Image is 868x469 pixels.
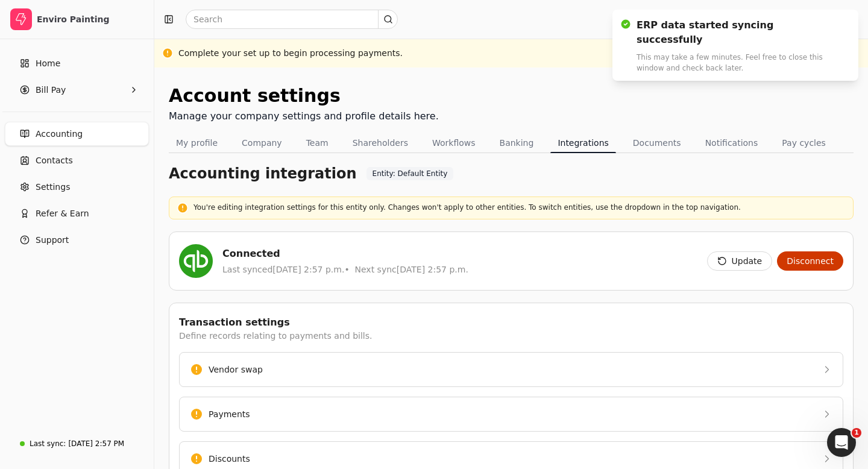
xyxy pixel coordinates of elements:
[36,154,73,167] span: Contacts
[169,82,439,109] div: Account settings
[5,122,149,146] a: Accounting
[169,163,357,184] h1: Accounting integration
[179,315,843,330] div: Transaction settings
[234,133,289,153] button: Company
[36,207,89,220] span: Refer & Earn
[345,133,415,153] button: Shareholders
[626,133,688,153] button: Documents
[209,453,250,465] div: Discounts
[193,202,829,213] p: You're editing integration settings for this entity only. Changes won't apply to other entities. ...
[5,201,149,225] button: Refer & Earn
[5,433,149,455] a: Last sync:[DATE] 2:57 PM
[36,234,69,247] span: Support
[68,438,124,449] div: [DATE] 2:57 PM
[425,133,483,153] button: Workflows
[37,13,143,25] div: Enviro Painting
[186,10,398,29] input: Search
[179,330,843,342] div: Define records relating to payments and bills.
[169,133,225,153] button: My profile
[36,128,83,140] span: Accounting
[698,133,766,153] button: Notifications
[36,84,66,96] span: Bill Pay
[299,133,336,153] button: Team
[707,251,773,271] button: Update
[179,352,843,387] button: Vendor swap
[36,57,60,70] span: Home
[777,251,843,271] button: Disconnect
[5,228,149,252] button: Support
[5,78,149,102] button: Bill Pay
[373,168,448,179] span: Entity: Default Entity
[209,364,263,376] div: Vendor swap
[5,148,149,172] a: Contacts
[30,438,66,449] div: Last sync:
[169,133,854,153] nav: Tabs
[222,247,697,261] div: Connected
[827,428,856,457] iframe: Intercom live chat
[179,397,843,432] button: Payments
[852,428,861,438] span: 1
[550,133,615,153] button: Integrations
[36,181,70,194] span: Settings
[178,47,403,60] div: Complete your set up to begin processing payments.
[775,133,833,153] button: Pay cycles
[169,109,439,124] div: Manage your company settings and profile details here.
[637,18,834,47] div: ERP data started syncing successfully
[209,408,250,421] div: Payments
[5,51,149,75] a: Home
[222,263,697,276] div: Last synced [DATE] 2:57 p.m. • Next sync [DATE] 2:57 p.m.
[492,133,541,153] button: Banking
[637,52,834,74] div: This may take a few minutes. Feel free to close this window and check back later.
[5,175,149,199] a: Settings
